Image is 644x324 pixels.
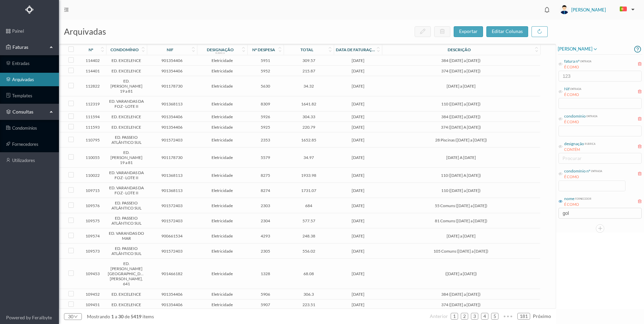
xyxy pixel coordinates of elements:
span: 901368113 [149,173,195,178]
button: PT [614,4,637,15]
span: ED. VARANDAS DA FOZ - LOTE II [108,185,145,195]
div: designação [207,47,234,52]
span: 1 [110,314,115,319]
span: 1652.85 [285,137,332,142]
span: 374 ([DATE] a [DATE]) [384,302,538,307]
span: 384 ([DATE] a [DATE]) [384,292,538,297]
span: 109576 [81,203,104,208]
span: 112319 [81,101,104,106]
span: 901572403 [149,203,195,208]
div: condomínio [564,113,586,119]
span: 901354406 [149,125,195,130]
span: 2353 [249,137,282,142]
span: 110 ([DATE] a [DATE]) [384,188,538,193]
div: total [300,47,313,52]
li: 5 [491,313,498,320]
span: Eletricidade [199,271,246,276]
div: É COMO [564,119,598,125]
span: 901368113 [149,101,195,106]
span: ED. [PERSON_NAME] 19 a 81 [108,78,145,94]
span: ED. [PERSON_NAME] 19 a 81 [108,150,145,165]
span: 248.38 [285,233,332,238]
div: condomínio [110,47,139,52]
div: Nif [564,86,570,92]
button: exportar [454,26,483,37]
span: Eletricidade [199,302,246,307]
span: [DATE] [335,233,380,238]
span: 901354406 [149,302,195,307]
div: É COMO [564,202,591,207]
span: 306.3 [285,292,332,297]
span: ED. [PERSON_NAME][GEOGRAPHIC_DATA][PERSON_NAME], 641 [108,261,145,286]
span: Eletricidade [199,249,246,254]
li: Avançar 5 Páginas [501,311,515,322]
span: 4293 [249,233,282,238]
span: 110 ([DATE] A [DATE]) [384,173,538,178]
span: 5925 [249,125,282,130]
span: 110 ([DATE] a [DATE]) [384,101,538,106]
span: Eletricidade [199,218,246,223]
div: entrada [580,58,591,63]
span: [DATE] [335,302,380,307]
span: 1933.98 [285,173,332,178]
span: Eletricidade [199,203,246,208]
span: Eletricidade [199,233,246,238]
span: ([DATE] a [DATE]) [384,271,538,276]
li: Página Anterior [430,311,448,322]
span: ED. EXCELENCE [108,125,145,130]
div: fornecedor [574,196,591,201]
span: 901572403 [149,137,195,142]
div: nº despesa [252,47,275,52]
span: 900661534 [149,233,195,238]
span: 2305 [249,249,282,254]
span: 111593 [81,125,104,130]
div: rubrica [215,52,225,54]
span: 1641.82 [285,101,332,106]
div: nº [89,47,93,52]
span: [DATE] [335,84,380,89]
span: 81 Comuns ([DATE] a [DATE]) [384,218,538,223]
a: 1 [451,311,458,321]
span: 109575 [81,218,104,223]
span: 34.97 [285,155,332,160]
span: 5906 [249,292,282,297]
span: 215.87 [285,68,332,73]
div: entrada [586,113,598,118]
i: icon: question-circle-o [634,44,641,54]
span: 304.33 [285,114,332,119]
span: 901354406 [149,114,195,119]
span: 112822 [81,84,104,89]
span: ED. EXCELENCE [108,292,145,297]
span: [DATE] [335,292,380,297]
img: user_titan3.af2715ee.jpg [560,5,569,14]
span: items [142,314,154,319]
span: 109451 [81,302,104,307]
span: Eletricidade [199,114,246,119]
span: 114402 [81,58,104,63]
span: 1328 [249,271,282,276]
span: 5907 [249,302,282,307]
span: 901178730 [149,155,195,160]
span: [DATE] [335,101,380,106]
span: 30 [117,314,125,319]
div: É COMO [564,64,591,70]
div: condomínio nº [564,168,590,174]
li: 2 [461,313,468,320]
div: nome [564,196,574,202]
span: ED. VARANDAS DA FOZ - LOTE II [108,170,145,180]
span: Faturas [11,44,48,51]
span: 384 ([DATE] a [DATE]) [384,58,538,63]
img: Logo [25,5,34,14]
span: exportar [459,28,478,34]
span: 5630 [249,84,282,89]
span: 114401 [81,68,104,73]
span: 1731.07 [285,188,332,193]
span: 105 Comuns ([DATE] a [DATE]) [384,249,538,254]
span: 901572403 [149,249,195,254]
span: 223.51 [285,302,332,307]
div: fatura nº [564,58,580,64]
span: 110022 [81,173,104,178]
li: 1 [451,313,458,320]
span: 8275 [249,173,282,178]
span: 220.79 [285,125,332,130]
